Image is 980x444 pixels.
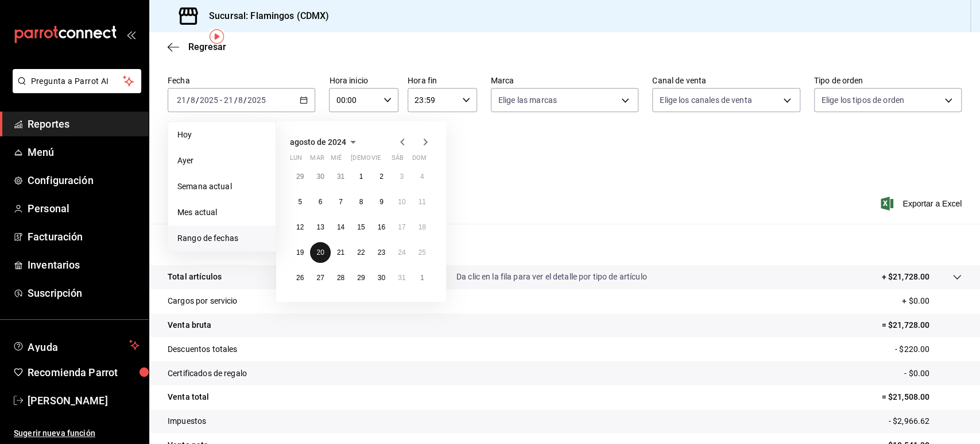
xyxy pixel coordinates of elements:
span: / [196,95,199,105]
abbr: 9 de agosto de 2024 [379,198,384,206]
abbr: 14 de agosto de 2024 [337,223,344,231]
span: agosto de 2024 [290,137,346,147]
span: Mes actual [177,206,266,219]
button: 19 de agosto de 2024 [290,242,310,263]
abbr: 29 de julio de 2024 [296,173,304,181]
span: Reportes [28,116,140,132]
p: Da clic en la fila para ver el detalle por tipo de artículo [456,271,647,283]
button: 31 de julio de 2024 [331,166,351,187]
span: Ayer [177,155,266,167]
button: 12 de agosto de 2024 [290,217,310,238]
abbr: 23 de agosto de 2024 [378,248,385,257]
p: Total artículos [168,271,222,283]
abbr: 25 de agosto de 2024 [419,248,426,257]
button: 20 de agosto de 2024 [310,242,330,263]
span: - [220,95,222,105]
abbr: 3 de agosto de 2024 [400,173,404,181]
button: 27 de agosto de 2024 [310,267,330,288]
button: 21 de agosto de 2024 [331,242,351,263]
button: 24 de agosto de 2024 [392,242,412,263]
button: 15 de agosto de 2024 [351,217,371,238]
abbr: 18 de agosto de 2024 [419,223,426,231]
span: Inventarios [28,257,140,273]
img: Tooltip marker [210,29,224,44]
button: 16 de agosto de 2024 [371,217,392,238]
button: Regresar [168,41,226,52]
button: 18 de agosto de 2024 [412,217,432,238]
abbr: 11 de agosto de 2024 [419,198,426,206]
label: Fecha [168,76,315,85]
p: = $21,508.00 [881,391,962,403]
p: Venta total [168,391,209,403]
input: ---- [199,95,219,105]
span: / [234,95,237,105]
button: 8 de agosto de 2024 [351,192,371,212]
button: 6 de agosto de 2024 [310,192,330,212]
label: Marca [491,76,638,85]
abbr: 7 de agosto de 2024 [339,198,343,206]
span: Recomienda Parrot [28,365,140,380]
label: Tipo de orden [814,76,962,85]
button: 29 de julio de 2024 [290,166,310,187]
abbr: 10 de agosto de 2024 [398,198,405,206]
abbr: martes [310,154,324,166]
abbr: 24 de agosto de 2024 [398,248,405,257]
input: -- [238,95,243,105]
input: -- [223,95,234,105]
p: Resumen [168,238,962,251]
button: 11 de agosto de 2024 [412,192,432,212]
button: 3 de agosto de 2024 [392,166,412,187]
abbr: 29 de agosto de 2024 [357,274,365,282]
button: 13 de agosto de 2024 [310,217,330,238]
p: + $21,728.00 [881,271,929,283]
abbr: 20 de agosto de 2024 [316,248,324,257]
button: 22 de agosto de 2024 [351,242,371,263]
abbr: 15 de agosto de 2024 [357,223,365,231]
span: Suscripción [28,285,140,301]
span: [PERSON_NAME] [28,393,140,408]
abbr: 12 de agosto de 2024 [296,223,304,231]
abbr: miércoles [331,154,342,166]
abbr: 30 de julio de 2024 [316,173,324,181]
span: Personal [28,201,140,216]
span: Pregunta a Parrot AI [31,75,123,87]
p: - $0.00 [904,368,962,380]
p: - $220.00 [895,343,962,355]
abbr: domingo [412,154,427,166]
span: Elige las marcas [498,94,557,106]
abbr: 19 de agosto de 2024 [296,248,304,257]
p: - $2,966.62 [889,415,962,427]
abbr: lunes [290,154,302,166]
button: 10 de agosto de 2024 [392,192,412,212]
label: Hora inicio [329,76,398,85]
span: Elige los tipos de orden [822,94,904,106]
span: Regresar [188,41,226,52]
span: Ayuda [28,338,125,352]
span: Hoy [177,129,266,141]
abbr: 31 de julio de 2024 [337,173,344,181]
button: open_drawer_menu [126,30,135,39]
span: / [187,95,190,105]
a: Pregunta a Parrot AI [8,83,141,95]
abbr: 8 de agosto de 2024 [359,198,363,206]
abbr: 16 de agosto de 2024 [378,223,385,231]
p: Impuestos [168,415,206,427]
label: Canal de venta [652,76,800,85]
abbr: 21 de agosto de 2024 [337,248,344,257]
abbr: 1 de agosto de 2024 [359,173,363,181]
span: Sugerir nueva función [14,427,140,439]
button: 17 de agosto de 2024 [392,217,412,238]
abbr: 4 de agosto de 2024 [420,173,424,181]
input: -- [176,95,187,105]
button: 5 de agosto de 2024 [290,192,310,212]
button: 30 de julio de 2024 [310,166,330,187]
p: + $0.00 [902,295,962,307]
button: 30 de agosto de 2024 [371,267,392,288]
abbr: sábado [392,154,404,166]
span: Exportar a Excel [883,197,962,210]
p: Cargos por servicio [168,295,238,307]
button: Pregunta a Parrot AI [13,69,141,93]
button: 26 de agosto de 2024 [290,267,310,288]
span: Semana actual [177,181,266,193]
abbr: 27 de agosto de 2024 [316,274,324,282]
